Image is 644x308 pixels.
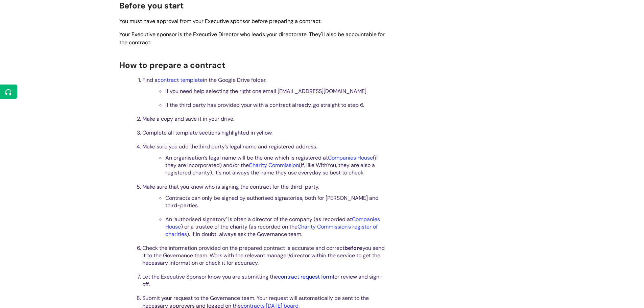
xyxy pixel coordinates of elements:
[278,273,333,280] a: contract request form
[198,143,317,150] span: third party’s legal name and registered address.
[119,0,184,11] span: Before you start
[142,183,319,190] span: Make sure that you know who is signing the contract for the third-party.
[119,60,225,70] span: How to prepare a contract
[165,101,364,109] span: If the third party has provided your with a contract already, go straight to step 6.
[142,115,234,122] span: Make a copy and save it in your drive.
[119,18,321,25] span: You must have approval from your Executive sponsor before preparing a contract.
[165,216,380,230] a: Companies House
[165,154,378,176] span: An organisation’s legal name will be the one which is registered at (if they are incorporated) an...
[119,31,385,46] span: Your Executive sponsor is the Executive Director who leads your directorate. They'll also be acco...
[328,154,373,161] a: Companies House
[142,273,382,288] span: Let the Executive Sponsor know you are submitting the for review and sign-off.
[165,223,378,238] a: Charity Commission’s register of charities
[142,129,272,136] span: Complete all template sections highlighted in yellow.
[344,244,362,252] strong: before
[142,76,266,84] span: Find a in the Google Drive folder.
[165,194,379,209] span: Contracts can only be signed by authorised signatories, both for [PERSON_NAME] and third-parties.
[142,244,385,266] span: Check the information provided on the prepared contract is accurate and correct you send it to th...
[249,162,299,169] a: Charity Commission
[142,143,317,150] span: Make sure you add the
[158,76,203,84] a: contract template
[165,88,366,95] span: If you need help selecting the right one email [EMAIL_ADDRESS][DOMAIN_NAME]
[165,216,380,238] span: An ‘authorised signatory’ is often a director of the company (as recorded at ) or a trustee of th...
